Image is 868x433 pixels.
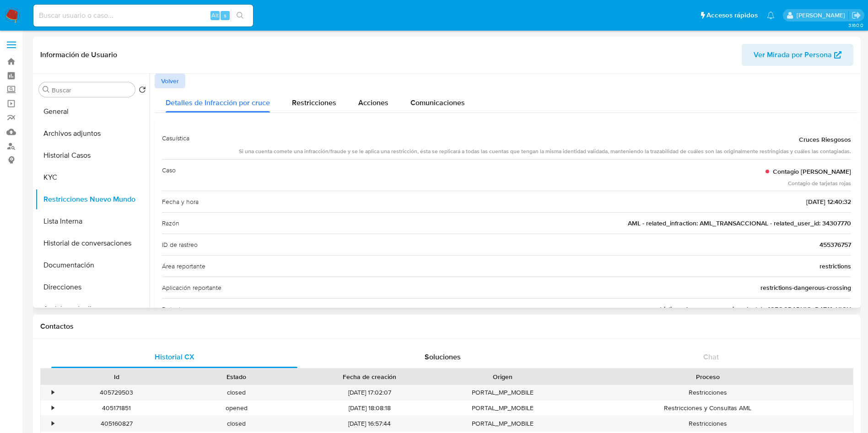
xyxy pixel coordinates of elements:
[303,372,437,381] div: Fecha de creación
[139,86,146,96] button: Volver al orden por defecto
[443,416,563,431] div: PORTAL_MP_MOBILE
[297,401,443,416] div: [DATE] 18:08:18
[40,322,853,331] h1: Contactos
[57,385,177,400] div: 405729503
[563,385,853,400] div: Restricciones
[57,401,177,416] div: 405171851
[211,11,219,20] span: Alt
[425,352,461,362] span: Soluciones
[177,416,297,431] div: closed
[706,11,758,20] span: Accesos rápidos
[742,44,853,66] button: Ver Mirada por Persona
[52,419,54,428] div: •
[231,9,249,22] button: search-icon
[797,11,848,20] p: agostina.faruolo@mercadolibre.com
[449,372,556,381] div: Origen
[703,352,719,362] span: Chat
[569,372,846,381] div: Proceso
[63,372,170,381] div: Id
[297,385,443,400] div: [DATE] 17:02:07
[177,385,297,400] div: closed
[57,416,177,431] div: 405160827
[177,401,297,416] div: opened
[35,188,150,210] button: Restricciones Nuevo Mundo
[52,388,54,397] div: •
[852,11,861,20] a: Salir
[35,101,150,123] button: General
[155,352,194,362] span: Historial CX
[52,404,54,412] div: •
[35,254,150,276] button: Documentación
[35,123,150,144] button: Archivos adjuntos
[40,50,117,59] h1: Información de Usuario
[43,86,50,93] button: Buscar
[35,166,150,188] button: KYC
[443,385,563,400] div: PORTAL_MP_MOBILE
[33,10,253,21] input: Buscar usuario o caso...
[297,416,443,431] div: [DATE] 16:57:44
[767,11,775,19] a: Notificaciones
[563,401,853,416] div: Restricciones y Consultas AML
[443,401,563,416] div: PORTAL_MP_MOBILE
[563,416,853,431] div: Restricciones
[35,276,150,298] button: Direcciones
[35,298,150,320] button: Anticipos de dinero
[35,144,150,166] button: Historial Casos
[35,232,150,254] button: Historial de conversaciones
[224,11,226,20] span: s
[52,86,131,94] input: Buscar
[754,44,832,66] span: Ver Mirada por Persona
[35,210,150,232] button: Lista Interna
[183,372,290,381] div: Estado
